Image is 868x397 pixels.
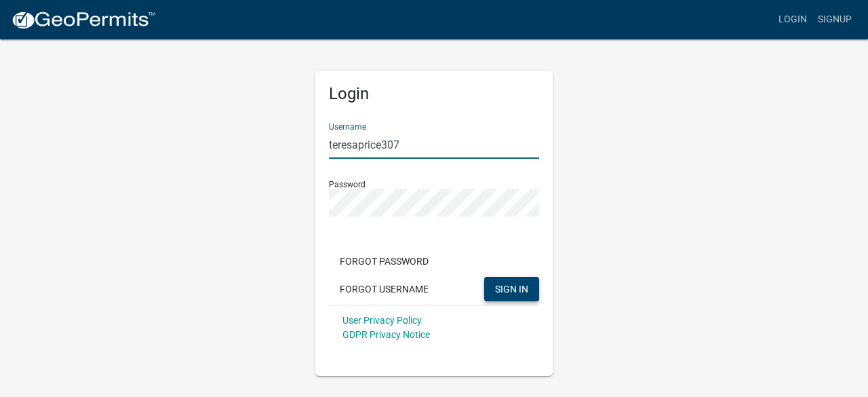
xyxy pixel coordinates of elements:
a: User Privacy Policy [342,315,422,326]
a: Signup [812,7,857,33]
button: Forgot Username [329,277,439,301]
button: Forgot Password [329,249,439,273]
a: GDPR Privacy Notice [342,329,430,340]
button: SIGN IN [484,277,539,301]
span: SIGN IN [495,283,528,294]
h5: Login [329,84,539,104]
a: Login [773,7,812,33]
